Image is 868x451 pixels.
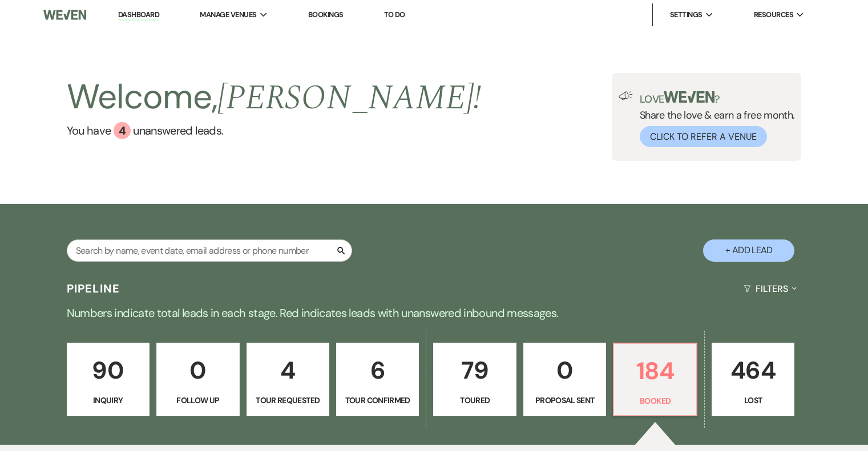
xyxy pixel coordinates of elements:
p: Toured [441,394,508,407]
p: Follow Up [164,394,232,407]
a: Bookings [308,10,344,19]
a: 464Lost [712,343,794,417]
button: Click to Refer a Venue [640,126,767,147]
p: Booked [621,395,689,407]
img: loud-speaker-illustration.svg [619,91,633,100]
p: 6 [344,351,411,389]
p: Tour Confirmed [344,394,411,407]
p: Inquiry [74,394,142,407]
p: 464 [719,351,787,389]
p: 0 [164,351,232,389]
a: To Do [384,10,405,19]
button: Filters [739,274,801,304]
h3: Pipeline [67,281,120,296]
p: 184 [621,352,689,390]
p: Proposal Sent [531,394,599,407]
p: 0 [531,351,599,389]
p: Tour Requested [254,394,322,407]
a: 0Proposal Sent [523,343,606,417]
p: 4 [254,351,322,389]
span: Resources [754,9,793,21]
div: Share the love & earn a free month. [633,91,795,147]
span: Settings [670,9,703,21]
a: You have 4 unanswered leads. [67,122,482,139]
a: 79Toured [433,343,516,417]
p: 79 [441,351,508,389]
span: [PERSON_NAME] ! [217,72,481,124]
a: Dashboard [118,10,159,21]
p: Lost [719,394,787,407]
img: Weven Logo [43,3,86,27]
button: + Add Lead [703,239,794,262]
a: 0Follow Up [156,343,239,417]
div: 4 [114,122,131,139]
img: weven-logo-green.svg [664,91,714,103]
a: 4Tour Requested [247,343,329,417]
a: 184Booked [613,343,697,417]
a: 6Tour Confirmed [336,343,419,417]
input: Search by name, event date, email address or phone number [67,239,352,262]
p: Numbers indicate total leads in each stage. Red indicates leads with unanswered inbound messages. [23,304,845,322]
h2: Welcome, [67,73,482,122]
a: 90Inquiry [67,343,150,417]
p: 90 [74,351,142,389]
p: Love ? [640,91,795,104]
span: Manage Venues [200,9,256,21]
